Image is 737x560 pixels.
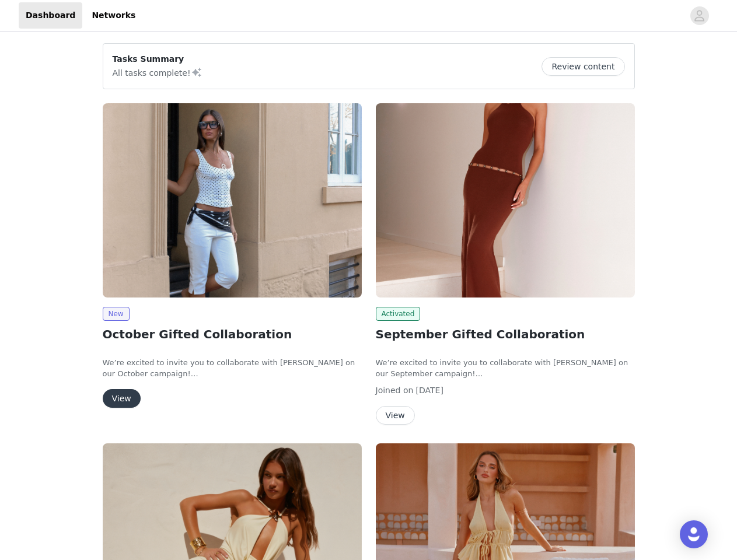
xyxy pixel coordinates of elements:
h2: October Gifted Collaboration [103,325,362,343]
p: We’re excited to invite you to collaborate with [PERSON_NAME] on our September campaign! [376,357,635,380]
button: View [376,406,415,425]
a: View [376,411,415,420]
img: Peppermayo AUS [103,103,362,297]
span: New [103,307,130,321]
span: Joined on [376,386,414,395]
div: avatar [694,6,705,25]
a: Networks [85,2,142,29]
p: We’re excited to invite you to collaborate with [PERSON_NAME] on our October campaign! [103,357,362,380]
div: Open Intercom Messenger [680,520,708,548]
p: All tasks complete! [113,65,202,79]
span: Activated [376,307,421,321]
p: Tasks Summary [113,53,202,65]
a: View [103,394,141,403]
img: Peppermayo AUS [376,103,635,297]
h2: September Gifted Collaboration [376,325,635,343]
button: View [103,389,141,408]
a: Dashboard [19,2,82,29]
span: [DATE] [416,386,443,395]
button: Review content [542,57,624,76]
